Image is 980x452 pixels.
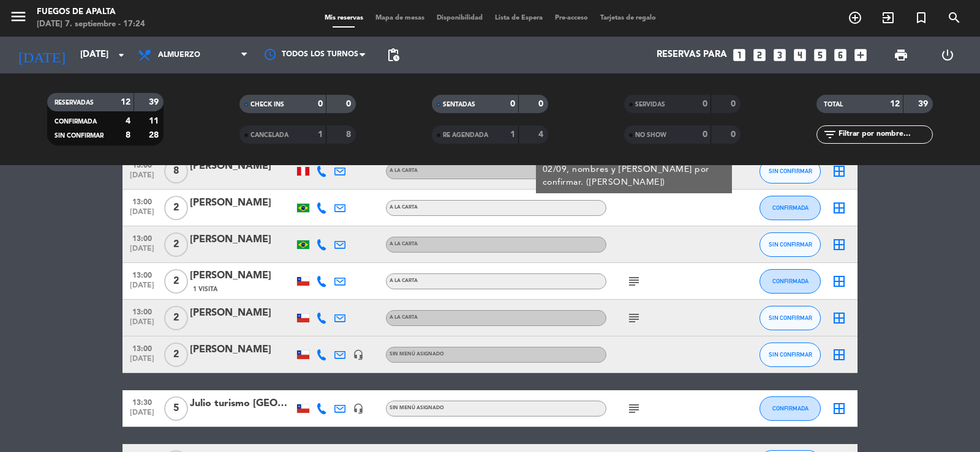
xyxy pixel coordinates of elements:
[190,342,294,358] div: [PERSON_NAME]
[924,37,971,73] div: LOG OUT
[837,128,932,141] input: Filtrar por nombre...
[832,347,846,362] i: border_all
[127,231,157,245] span: 13:00
[627,401,641,416] i: subject
[164,232,188,257] span: 2
[431,15,489,21] span: Disponibilidad
[164,196,188,220] span: 2
[390,278,418,283] span: A LA CARTA
[759,269,821,294] button: CONFIRMADA
[127,409,157,423] span: [DATE]
[318,15,369,21] span: Mis reservas
[769,168,812,174] span: SIN CONFIRMAR
[251,132,288,138] span: CANCELADA
[390,352,444,357] span: Sin menú asignado
[538,130,546,139] strong: 4
[543,150,726,189] div: MENU ICONO, [PERSON_NAME] sin prop 02/09, nombres y [PERSON_NAME] por confirmar. ([PERSON_NAME])
[127,194,157,208] span: 13:00
[759,159,821,183] button: SIN CONFIRMAR
[769,241,812,248] span: SIN CONFIRMAR
[390,315,418,320] span: A LA CARTA
[947,10,962,25] i: search
[881,10,895,25] i: exit_to_app
[369,15,431,21] span: Mapa de mesas
[127,281,157,295] span: [DATE]
[37,18,145,31] div: [DATE] 7. septiembre - 17:24
[890,100,900,108] strong: 12
[510,130,515,139] strong: 1
[127,208,157,222] span: [DATE]
[164,269,188,294] span: 2
[390,168,418,173] span: A LA CARTA
[346,100,353,108] strong: 0
[731,130,738,139] strong: 0
[127,245,157,259] span: [DATE]
[510,100,515,108] strong: 0
[443,102,475,108] span: SENTADAS
[635,132,666,138] span: NO SHOW
[443,132,488,138] span: RE AGENDADA
[55,100,94,106] span: RESERVADAS
[489,15,549,21] span: Lista de Espera
[318,130,323,139] strong: 1
[9,7,28,26] i: menu
[759,196,821,220] button: CONFIRMADA
[914,10,929,25] i: turned_in_not
[190,195,294,211] div: [PERSON_NAME]
[759,306,821,330] button: SIN CONFIRMAR
[114,48,129,62] i: arrow_drop_down
[127,171,157,185] span: [DATE]
[731,47,747,63] i: looks_one
[149,131,161,139] strong: 28
[390,205,418,210] span: A LA CARTA
[390,242,418,246] span: A LA CARTA
[386,48,401,62] span: pending_actions
[126,117,130,125] strong: 4
[823,127,837,142] i: filter_list
[812,47,828,63] i: looks_5
[127,395,157,409] span: 13:30
[190,268,294,284] div: [PERSON_NAME]
[627,311,641,325] i: subject
[832,164,846,179] i: border_all
[657,50,727,61] span: Reservas para
[190,158,294,174] div: [PERSON_NAME]
[759,343,821,367] button: SIN CONFIRMAR
[853,47,869,63] i: add_box
[121,98,130,106] strong: 12
[918,100,930,108] strong: 39
[894,48,908,62] span: print
[9,42,74,69] i: [DATE]
[55,133,104,139] span: SIN CONFIRMAR
[940,48,955,62] i: power_settings_new
[127,341,157,355] span: 13:00
[149,117,161,125] strong: 11
[127,304,157,318] span: 13:00
[390,406,444,410] span: Sin menú asignado
[848,10,862,25] i: add_circle_outline
[251,102,284,108] span: CHECK INS
[703,130,707,139] strong: 0
[549,15,594,21] span: Pre-acceso
[832,47,848,63] i: looks_6
[627,274,641,289] i: subject
[193,284,217,294] span: 1 Visita
[594,15,662,21] span: Tarjetas de regalo
[832,311,846,325] i: border_all
[703,100,707,108] strong: 0
[772,278,809,284] span: CONFIRMADA
[635,102,665,108] span: SERVIDAS
[772,47,788,63] i: looks_3
[164,396,188,421] span: 5
[832,237,846,252] i: border_all
[772,204,809,211] span: CONFIRMADA
[769,314,812,321] span: SIN CONFIRMAR
[126,131,130,139] strong: 8
[127,355,157,369] span: [DATE]
[164,306,188,330] span: 2
[759,396,821,421] button: CONFIRMADA
[318,100,323,108] strong: 0
[190,232,294,248] div: [PERSON_NAME]
[769,351,812,358] span: SIN CONFIRMAR
[127,318,157,332] span: [DATE]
